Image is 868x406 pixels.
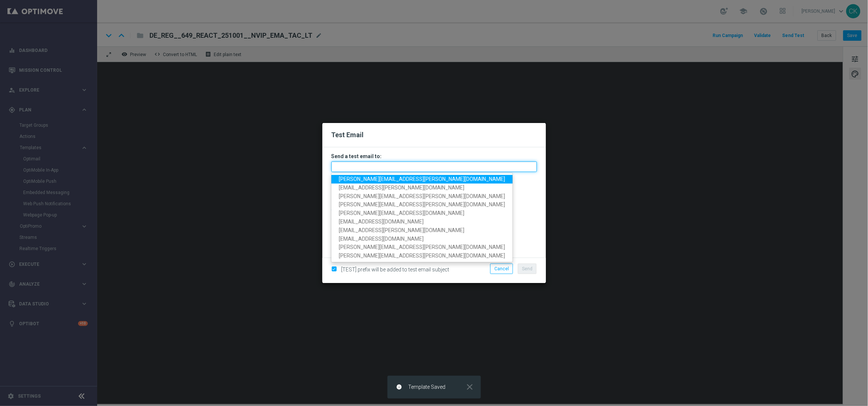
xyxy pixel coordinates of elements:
[518,264,537,274] button: Send
[339,193,505,199] span: [PERSON_NAME][EMAIL_ADDRESS][PERSON_NAME][DOMAIN_NAME]
[342,267,450,273] span: [TEST] prefix will be added to test email subject
[331,153,537,160] h3: Send a test email to:
[339,244,505,250] span: [PERSON_NAME][EMAIL_ADDRESS][PERSON_NAME][DOMAIN_NAME]
[464,384,475,390] button: close
[339,176,505,182] span: [PERSON_NAME][EMAIL_ADDRESS][PERSON_NAME][DOMAIN_NAME]
[331,252,513,260] a: [PERSON_NAME][EMAIL_ADDRESS][PERSON_NAME][DOMAIN_NAME]
[465,382,475,392] i: close
[396,384,402,390] i: info
[331,200,513,209] a: [PERSON_NAME][EMAIL_ADDRESS][PERSON_NAME][DOMAIN_NAME]
[331,218,513,226] a: [EMAIL_ADDRESS][DOMAIN_NAME]
[339,210,464,216] span: [PERSON_NAME][EMAIL_ADDRESS][DOMAIN_NAME]
[339,185,464,191] span: [EMAIL_ADDRESS][PERSON_NAME][DOMAIN_NAME]
[331,234,513,243] a: [EMAIL_ADDRESS][DOMAIN_NAME]
[339,253,505,259] span: [PERSON_NAME][EMAIL_ADDRESS][PERSON_NAME][DOMAIN_NAME]
[339,219,424,225] span: [EMAIL_ADDRESS][DOMAIN_NAME]
[339,227,464,233] span: [EMAIL_ADDRESS][PERSON_NAME][DOMAIN_NAME]
[339,202,505,207] span: [PERSON_NAME][EMAIL_ADDRESS][PERSON_NAME][DOMAIN_NAME]
[331,209,513,218] a: [PERSON_NAME][EMAIL_ADDRESS][DOMAIN_NAME]
[331,184,513,192] a: [EMAIL_ADDRESS][PERSON_NAME][DOMAIN_NAME]
[331,192,513,200] a: [PERSON_NAME][EMAIL_ADDRESS][PERSON_NAME][DOMAIN_NAME]
[331,130,537,139] h2: Test Email
[331,243,513,252] a: [PERSON_NAME][EMAIL_ADDRESS][PERSON_NAME][DOMAIN_NAME]
[522,266,532,271] span: Send
[331,175,513,184] a: [PERSON_NAME][EMAIL_ADDRESS][PERSON_NAME][DOMAIN_NAME]
[339,236,424,242] span: [EMAIL_ADDRESS][DOMAIN_NAME]
[408,384,446,390] span: Template Saved
[331,226,513,235] a: [EMAIL_ADDRESS][PERSON_NAME][DOMAIN_NAME]
[490,264,513,274] button: Cancel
